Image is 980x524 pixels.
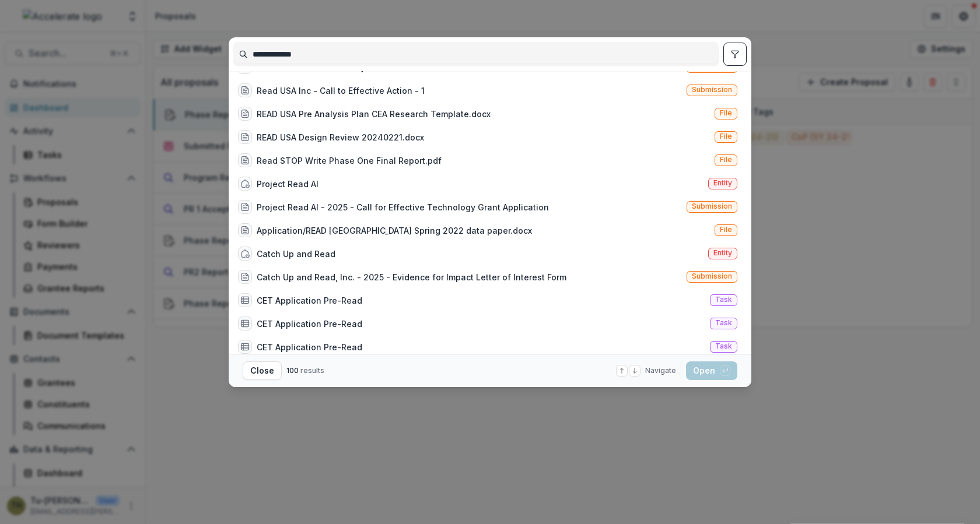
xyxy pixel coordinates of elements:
div: Catch Up and Read, Inc. - 2025 - Evidence for Impact Letter of Interest Form [257,271,566,283]
span: File [720,132,732,140]
span: Submission [692,272,732,280]
div: Read STOP Write Phase One Final Report.pdf [257,154,442,167]
div: CET Application Pre-Read [257,341,362,353]
span: Task [715,319,732,327]
span: Entity [713,179,732,187]
span: results [300,366,324,375]
span: Task [715,342,732,350]
div: Application/READ [GEOGRAPHIC_DATA] Spring 2022 data paper.docx [257,224,532,237]
span: Submission [692,202,732,210]
div: Project Read AI [257,178,318,190]
div: Read USA Inc - Call to Effective Action - 1 [257,85,425,97]
span: 100 [286,366,299,375]
span: File [720,156,732,164]
div: Project Read AI - 2025 - Call for Effective Technology Grant Application [257,201,549,213]
div: CET Application Pre-Read [257,318,362,330]
div: READ USA Pre Analysis Plan CEA Research Template.docx [257,108,491,120]
span: File [720,109,732,117]
span: Submission [692,86,732,94]
span: Navigate [645,365,676,376]
span: Task [715,296,732,304]
div: READ USA Design Review 20240221.docx [257,131,424,143]
span: File [720,226,732,234]
span: Entity [713,249,732,257]
div: CET Application Pre-Read [257,294,362,307]
div: Catch Up and Read [257,248,335,260]
button: toggle filters [723,43,747,66]
button: Open [686,361,737,380]
button: Close [243,361,282,380]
